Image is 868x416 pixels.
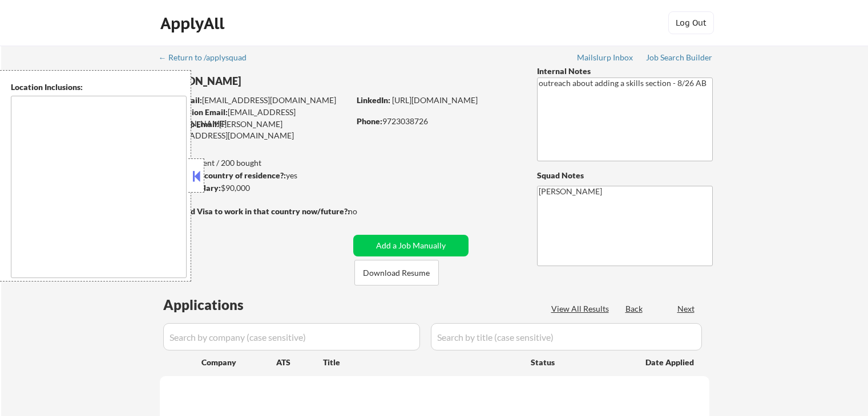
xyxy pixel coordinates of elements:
div: [PERSON_NAME][EMAIL_ADDRESS][DOMAIN_NAME] [160,119,349,141]
a: ← Return to /applysquad [159,53,257,64]
div: Status [531,352,629,372]
button: Add a Job Manually [353,235,469,256]
div: yes [159,170,346,181]
button: Download Resume [354,260,439,286]
div: Date Applied [645,357,696,368]
div: ← Return to /applysquad [159,54,257,62]
div: no [348,206,381,217]
button: Log Out [668,11,714,34]
div: View All Results [551,303,612,315]
strong: Phone: [357,116,382,126]
input: Search by company (case sensitive) [163,323,420,350]
div: Internal Notes [537,66,713,77]
div: Title [323,357,520,368]
div: 60 sent / 200 bought [159,157,349,169]
div: ATS [276,357,323,368]
div: [EMAIL_ADDRESS][DOMAIN_NAME] [160,107,349,129]
strong: Will need Visa to work in that country now/future?: [160,206,350,216]
input: Search by title (case sensitive) [431,323,702,350]
div: ApplyAll [160,14,228,33]
div: Company [201,357,276,368]
strong: Can work in country of residence?: [159,170,286,180]
div: [EMAIL_ADDRESS][DOMAIN_NAME] [160,95,349,106]
div: Job Search Builder [646,54,713,62]
div: Mailslurp Inbox [577,54,634,62]
a: [URL][DOMAIN_NAME] [392,95,478,105]
div: 9723038726 [357,116,518,127]
div: Back [625,303,644,315]
div: Next [677,303,696,315]
div: $90,000 [159,182,349,194]
a: Mailslurp Inbox [577,53,634,64]
div: Squad Notes [537,170,713,181]
div: Applications [163,298,276,312]
div: Location Inclusions: [11,81,187,93]
strong: LinkedIn: [357,95,390,105]
div: [PERSON_NAME] [160,74,394,88]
